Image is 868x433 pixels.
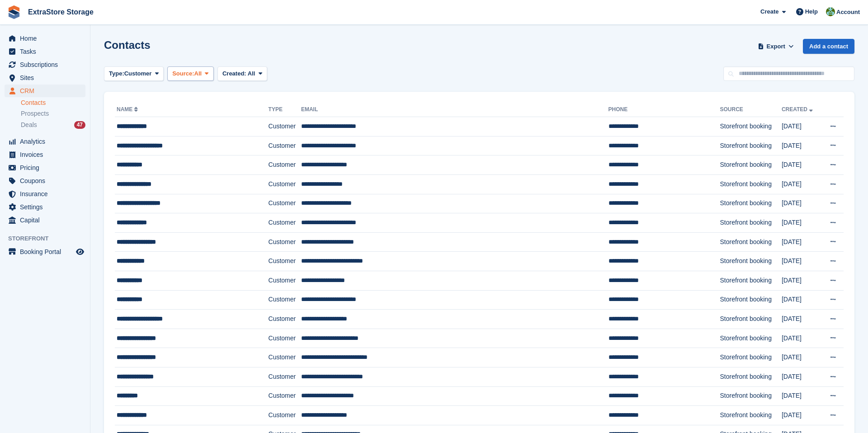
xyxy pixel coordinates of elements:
[269,310,301,329] td: Customer
[756,39,796,54] button: Export
[760,7,778,16] span: Create
[269,103,301,117] th: Type
[20,32,74,45] span: Home
[269,117,301,136] td: Customer
[782,155,821,175] td: [DATE]
[720,406,782,425] td: Storefront booking
[20,174,74,187] span: Coupons
[767,42,785,51] span: Export
[782,106,815,113] a: Created
[5,71,85,84] a: menu
[782,386,821,406] td: [DATE]
[5,45,85,58] a: menu
[720,367,782,386] td: Storefront booking
[248,70,255,77] span: All
[803,39,854,54] a: Add a contact
[269,155,301,175] td: Customer
[720,117,782,136] td: Storefront booking
[720,103,782,117] th: Source
[782,406,821,425] td: [DATE]
[21,109,85,118] a: Prospects
[5,148,85,161] a: menu
[720,252,782,271] td: Storefront booking
[720,194,782,213] td: Storefront booking
[720,329,782,348] td: Storefront booking
[836,8,860,17] span: Account
[720,271,782,290] td: Storefront booking
[75,246,85,257] a: Preview store
[20,188,74,200] span: Insurance
[720,155,782,175] td: Storefront booking
[5,135,85,148] a: menu
[117,106,140,113] a: Name
[104,39,151,51] h1: Contacts
[124,69,152,78] span: Customer
[782,310,821,329] td: [DATE]
[5,201,85,213] a: menu
[269,271,301,290] td: Customer
[20,161,74,174] span: Pricing
[24,5,97,19] a: ExtraStore Storage
[7,5,21,19] img: stora-icon-8386f47178a22dfd0bd8f6a31ec36ba5ce8667c1dd55bd0f319d3a0aa187defe.svg
[782,174,821,194] td: [DATE]
[720,348,782,367] td: Storefront booking
[269,367,301,386] td: Customer
[269,329,301,348] td: Customer
[21,121,37,129] span: Deals
[782,232,821,252] td: [DATE]
[21,99,85,107] a: Contacts
[109,69,124,78] span: Type:
[782,194,821,213] td: [DATE]
[20,214,74,226] span: Capital
[782,252,821,271] td: [DATE]
[5,214,85,226] a: menu
[5,85,85,97] a: menu
[720,174,782,194] td: Storefront booking
[301,103,609,117] th: Email
[5,188,85,200] a: menu
[20,58,74,71] span: Subscriptions
[805,7,818,16] span: Help
[269,174,301,194] td: Customer
[782,367,821,386] td: [DATE]
[217,66,267,81] button: Created: All
[782,117,821,136] td: [DATE]
[20,201,74,213] span: Settings
[172,69,194,78] span: Source:
[782,136,821,155] td: [DATE]
[269,252,301,271] td: Customer
[720,213,782,233] td: Storefront booking
[194,69,202,78] span: All
[20,85,74,97] span: CRM
[74,121,85,129] div: 47
[104,66,164,81] button: Type: Customer
[782,348,821,367] td: [DATE]
[269,386,301,406] td: Customer
[269,194,301,213] td: Customer
[782,271,821,290] td: [DATE]
[269,406,301,425] td: Customer
[269,232,301,252] td: Customer
[720,290,782,310] td: Storefront booking
[720,136,782,155] td: Storefront booking
[21,120,85,130] a: Deals 47
[5,245,85,258] a: menu
[222,70,246,77] span: Created:
[5,174,85,187] a: menu
[20,135,74,148] span: Analytics
[269,213,301,233] td: Customer
[720,386,782,406] td: Storefront booking
[782,329,821,348] td: [DATE]
[269,290,301,310] td: Customer
[720,232,782,252] td: Storefront booking
[269,348,301,367] td: Customer
[8,234,90,243] span: Storefront
[20,45,74,58] span: Tasks
[720,310,782,329] td: Storefront booking
[5,32,85,45] a: menu
[5,161,85,174] a: menu
[20,148,74,161] span: Invoices
[782,290,821,310] td: [DATE]
[21,109,49,118] span: Prospects
[826,7,835,16] img: Jill Leckie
